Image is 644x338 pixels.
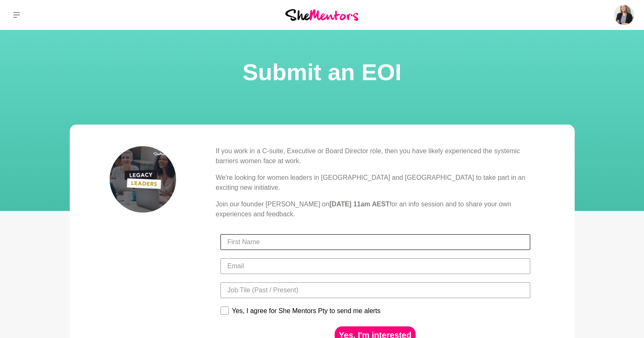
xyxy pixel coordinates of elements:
[232,307,381,315] div: Yes, I agree for She Mentors Pty to send me alerts
[216,173,535,193] p: We're looking for women leaders in [GEOGRAPHIC_DATA] and [GEOGRAPHIC_DATA] to take part in an exc...
[329,201,389,208] strong: [DATE] 11am AEST
[220,282,530,298] input: Job Tile (Past / Present)
[614,5,634,25] img: Jodie Coomer
[10,56,634,88] h1: Submit an EOI
[216,146,535,166] p: If you work in a C-suite, Executive or Board Director role, then you have likely experienced the ...
[220,258,530,274] input: Email
[220,234,530,250] input: First Name
[285,9,358,20] img: She Mentors Logo
[216,199,535,219] p: Join our founder [PERSON_NAME] on for an info session and to share your own experiences and feedb...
